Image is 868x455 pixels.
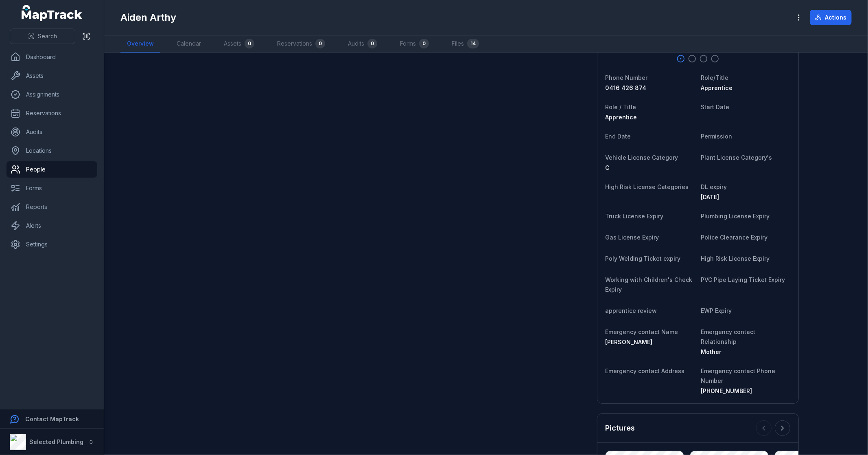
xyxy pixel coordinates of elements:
a: Reservations [7,105,97,121]
a: Audits [7,124,97,140]
div: 0 [245,39,254,48]
span: Permission [701,133,732,140]
strong: Selected Plumbing [29,438,83,445]
span: High Risk License Categories [606,183,689,190]
span: High Risk License Expiry [701,255,770,262]
span: Vehicle License Category [606,154,678,161]
div: 0 [315,39,325,48]
span: Emergency contact Phone Number [701,367,776,384]
a: Reports [7,199,97,215]
a: MapTrack [22,5,83,21]
a: Assets0 [217,35,261,53]
strong: Contact MapTrack [25,415,79,422]
a: Reservations0 [271,35,332,53]
span: Emergency contact Address [606,367,685,374]
span: DL expiry [701,183,727,190]
a: Locations [7,143,97,159]
span: Emergency contact Relationship [701,328,756,345]
span: Police Clearance Expiry [701,234,768,241]
span: Role / Title [606,103,636,110]
a: Forms [7,180,97,196]
a: People [7,161,97,178]
span: [DATE] [701,193,719,200]
span: EWP Expiry [701,307,732,314]
span: [PHONE_NUMBER] [701,387,752,394]
h1: Aiden Arthy [120,11,176,24]
div: 0 [367,39,377,48]
span: Truck License Expiry [606,213,664,220]
button: Actions [810,10,852,25]
a: Forms0 [394,35,435,53]
span: Plant License Category's [701,154,772,161]
span: apprentice review [606,307,657,314]
span: Search [38,32,57,40]
span: Emergency contact Name [606,328,678,335]
span: End Date [606,133,631,140]
span: Poly Welding Ticket expiry [606,255,681,262]
button: Search [10,29,75,44]
span: [PERSON_NAME] [606,339,653,345]
span: Gas License Expiry [606,234,659,241]
span: Mother [701,348,722,355]
span: Apprentice [701,84,733,91]
span: Apprentice [606,114,637,121]
a: Dashboard [7,49,97,65]
span: Role/Title [701,74,729,81]
a: Overview [120,35,160,53]
span: PVC Pipe Laying Ticket Expiry [701,276,785,283]
a: Calendar [170,35,208,53]
div: 0 [419,39,429,48]
a: Assets [7,68,97,84]
a: Files14 [445,35,485,53]
a: Settings [7,236,97,253]
a: Audits0 [341,35,384,53]
span: Working with Children's Check Expiry [606,276,693,293]
a: Alerts [7,218,97,234]
span: Phone Number [606,74,648,81]
h3: Pictures [606,422,635,434]
time: 10/19/2025, 12:00:00 AM [701,193,719,200]
span: C [606,164,610,171]
span: Plumbing License Expiry [701,213,770,220]
span: 0416 426 874 [606,84,647,91]
span: Start Date [701,103,730,110]
div: 14 [467,39,479,48]
a: Assignments [7,86,97,103]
